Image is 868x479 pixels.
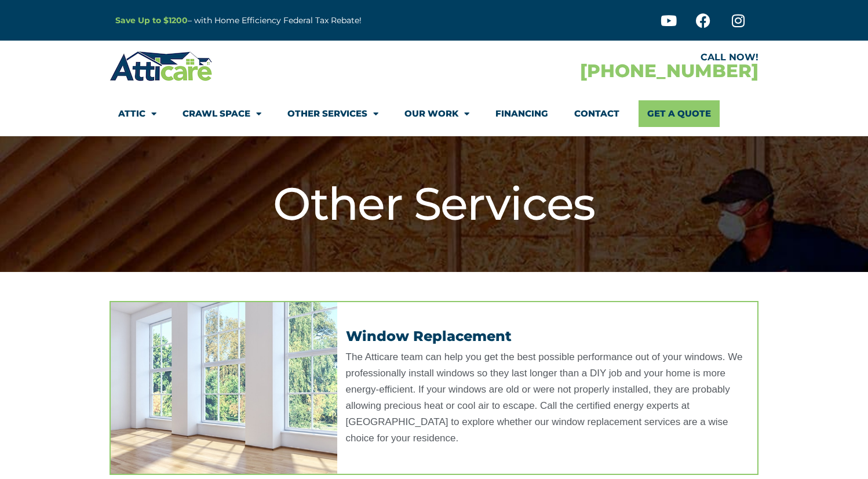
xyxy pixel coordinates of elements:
a: Other Services [287,100,378,127]
a: Window Replacement [346,328,512,344]
a: Our Work [404,100,469,127]
p: – with Home Efficiency Federal Tax Rebate! [115,14,491,27]
div: CALL NOW! [434,53,758,62]
a: Financing [495,100,548,127]
span: The Atticare team can help you get the best possible performance out of your windows. We professi... [346,351,743,444]
h1: Other Services [115,177,753,231]
nav: Menu [118,100,750,127]
a: Save Up to $1200 [115,15,188,26]
a: Attic [118,100,156,127]
a: Get A Quote [639,100,720,127]
a: Crawl Space [183,100,261,127]
a: Contact [574,100,619,127]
